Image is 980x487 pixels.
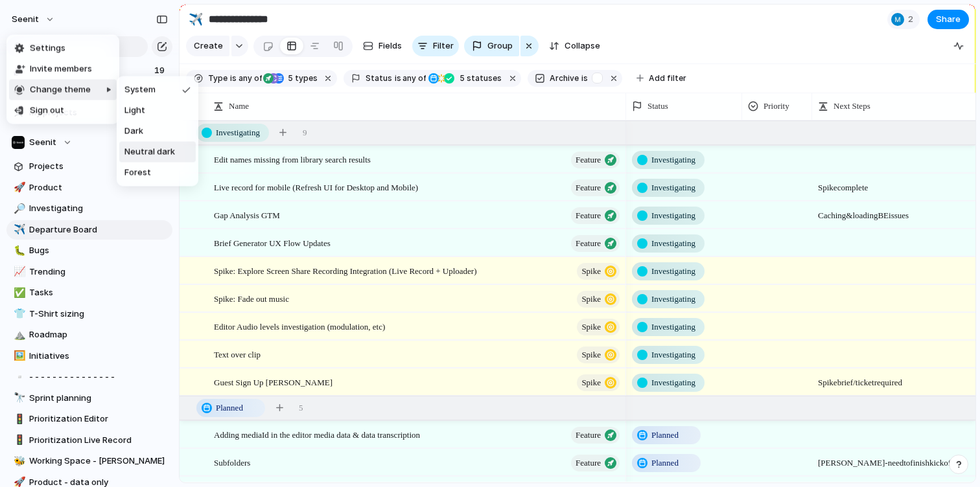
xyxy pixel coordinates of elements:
span: Light [124,104,145,117]
span: Neutral dark [124,146,175,159]
span: Change theme [30,84,91,96]
span: System [124,84,156,96]
span: Invite members [30,63,92,76]
span: Sign out [30,104,64,117]
span: Forest [124,166,151,179]
span: Settings [30,42,65,55]
span: Dark [124,125,143,138]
